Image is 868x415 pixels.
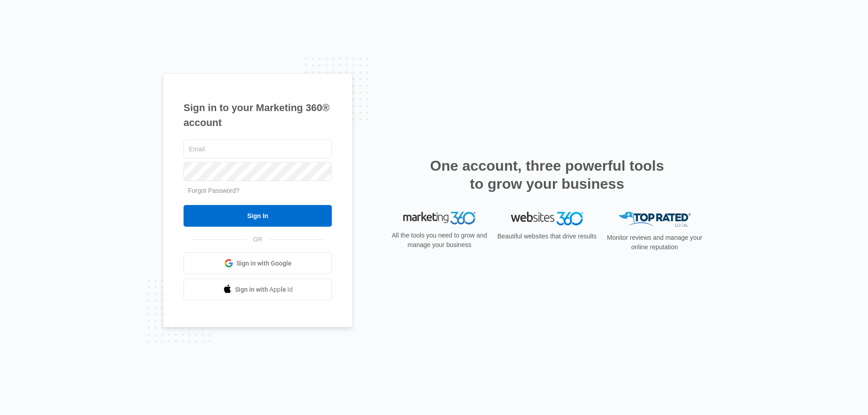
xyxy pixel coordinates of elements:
[604,233,705,252] p: Monitor reviews and manage your online reputation
[403,212,476,224] img: Marketing 360
[184,252,332,274] a: Sign in with Google
[235,285,293,294] span: Sign in with Apple Id
[236,259,292,268] span: Sign in with Google
[184,100,332,130] h1: Sign in to your Marketing 360® account
[427,157,667,193] h2: One account, three powerful tools to grow your business
[389,231,490,250] p: All the tools you need to grow and manage your business
[184,205,332,227] input: Sign In
[511,212,583,225] img: Websites 360
[618,212,691,227] img: Top Rated Local
[247,235,269,244] span: OR
[184,279,332,300] a: Sign in with Apple Id
[184,140,332,159] input: Email
[188,187,240,194] a: Forgot Password?
[496,232,598,241] p: Beautiful websites that drive results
